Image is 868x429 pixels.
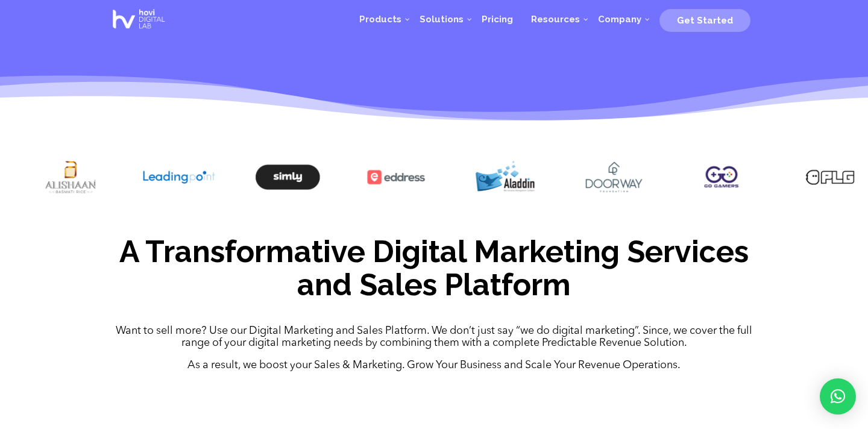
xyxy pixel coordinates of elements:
[659,10,750,28] a: Get Started
[482,14,513,25] span: Pricing
[473,1,522,37] a: Pricing
[350,1,410,37] a: Products
[677,15,733,26] span: Get Started
[410,1,473,37] a: Solutions
[598,14,641,25] span: Company
[531,14,580,25] span: Resources
[420,14,464,25] span: Solutions
[359,14,401,25] span: Products
[108,360,759,372] p: As a result, we boost your Sales & Marketing. Grow Your Business and Scale Your Revenue Operations.
[522,1,589,37] a: Resources
[108,325,759,360] p: Want to sell more? Use our Digital Marketing and Sales Platform. We don’t just say “we do digital...
[589,1,650,37] a: Company
[108,235,759,307] h2: A Transformative Digital Marketing Services and Sales Platform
